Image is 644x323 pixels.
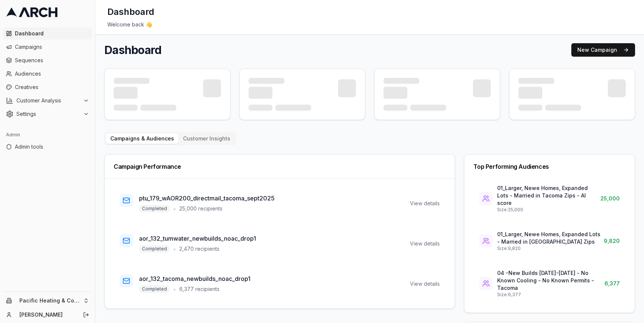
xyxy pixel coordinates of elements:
button: New Campaign [571,43,635,57]
button: Campaigns & Audiences [106,133,179,144]
span: Completed [139,285,170,293]
span: 6,377 [604,280,620,287]
span: Creatives [15,83,89,91]
a: Dashboard [3,28,92,39]
p: 01_Larger, Newe Homes, Expanded Lots - Married in Tacoma Zips - AI score [497,184,600,207]
p: Size: 9,820 [497,246,604,251]
span: Pacific Heating & Cooling [19,297,80,304]
div: Welcome back 👋 [107,21,632,28]
span: Campaigns [15,43,89,51]
p: 04 -New Builds [DATE]-[DATE] - No Known Cooling - No Known Permits - Tacoma [497,269,604,292]
h1: Dashboard [107,6,154,18]
span: 2,470 recipients [179,245,220,253]
p: 01_Larger, Newe Homes, Expanded Lots - Married in [GEOGRAPHIC_DATA] Zips [497,231,604,246]
button: Customer Insights [179,133,235,144]
button: Pacific Heating & Cooling [3,295,92,307]
button: Log out [81,310,91,320]
span: 25,000 [600,195,620,202]
a: Campaigns [3,41,92,53]
div: View details [410,200,440,207]
span: Completed [139,205,170,212]
p: Size: 25,000 [497,207,600,213]
h3: ptu_179_wAOR200_directmail_tacoma_sept2025 [139,194,275,203]
div: View details [410,240,440,247]
span: • [173,244,176,253]
div: Admin [3,129,92,141]
span: Customer Analysis [16,97,80,104]
p: Size: 6,377 [497,292,604,298]
h3: aor_132_tacoma_newbuilds_noac_drop1 [139,274,250,283]
button: Settings [3,108,92,120]
a: [PERSON_NAME] [19,311,75,319]
span: Audiences [15,70,89,77]
span: Sequences [15,57,89,64]
span: Completed [139,245,170,253]
h1: Dashboard [104,43,161,57]
a: Sequences [3,54,92,66]
span: • [173,204,176,213]
span: 6,377 recipients [179,285,220,293]
span: 25,000 recipients [179,205,222,212]
h3: aor_132_tumwater_newbuilds_noac_drop1 [139,234,256,243]
span: Settings [16,110,80,118]
div: View details [410,280,440,288]
span: Admin tools [15,143,89,151]
a: Audiences [3,68,92,80]
div: Top Performing Audiences [473,164,626,170]
button: Customer Analysis [3,95,92,107]
span: 9,820 [604,237,620,245]
span: Dashboard [15,30,89,37]
div: Campaign Performance [114,164,446,170]
span: • [173,285,176,294]
a: Creatives [3,81,92,93]
a: Admin tools [3,141,92,153]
